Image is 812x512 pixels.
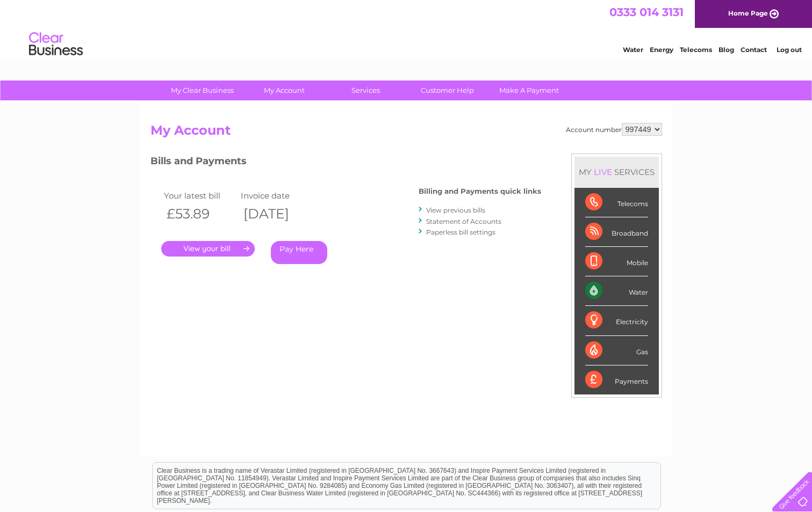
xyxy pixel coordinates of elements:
[161,241,255,257] a: .
[585,276,648,306] div: Water
[680,46,712,54] a: Telecoms
[161,203,239,225] th: £53.89
[28,28,83,61] img: logo.png
[585,188,648,217] div: Telecoms
[321,81,410,100] a: Services
[592,167,614,177] div: LIVE
[574,157,659,187] div: MY SERVICES
[777,46,802,54] a: Log out
[623,46,643,54] a: Water
[609,5,684,19] a: 0333 014 3131
[426,217,501,225] a: Statement of Accounts
[566,123,662,136] div: Account number
[741,46,767,54] a: Contact
[585,217,648,247] div: Broadband
[238,188,315,203] td: Invoice date
[485,81,573,100] a: Make A Payment
[238,203,315,225] th: [DATE]
[161,188,239,203] td: Your latest bill
[585,336,648,365] div: Gas
[158,81,247,100] a: My Clear Business
[426,206,485,214] a: View previous bills
[650,46,673,54] a: Energy
[153,6,660,52] div: Clear Business is a trading name of Verastar Limited (registered in [GEOGRAPHIC_DATA] No. 3667643...
[240,81,328,100] a: My Account
[271,241,327,264] a: Pay Here
[585,247,648,276] div: Mobile
[150,153,541,172] h3: Bills and Payments
[403,81,492,100] a: Customer Help
[585,365,648,394] div: Payments
[718,46,734,54] a: Blog
[426,228,495,236] a: Paperless bill settings
[419,187,541,195] h4: Billing and Payments quick links
[585,306,648,335] div: Electricity
[150,123,662,143] h2: My Account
